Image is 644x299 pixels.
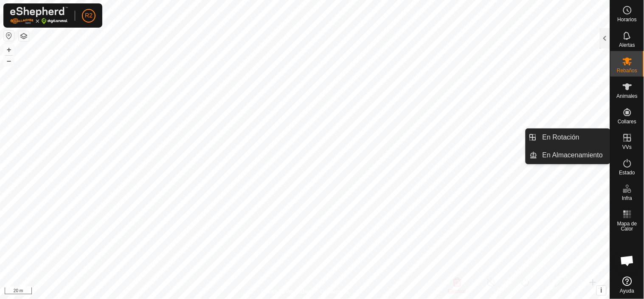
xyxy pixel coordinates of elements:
span: Horarios [618,17,637,22]
a: Ayuda [610,273,644,297]
div: Chat abierto [615,248,640,273]
li: En Almacenamiento [526,147,610,164]
a: En Rotación [537,129,610,146]
img: Logo Gallagher [10,7,68,24]
span: Collares [618,119,636,124]
span: En Rotación [543,132,579,142]
span: Ayuda [620,288,635,293]
button: – [4,56,14,66]
a: Contáctenos [321,288,349,296]
span: Estado [619,170,635,175]
span: i [601,287,602,294]
span: Mapa de Calor [613,221,642,231]
span: Rebaños [617,68,637,73]
li: En Rotación [526,129,610,146]
span: Infra [622,196,632,201]
button: Capas del Mapa [19,31,29,41]
button: Restablecer Mapa [4,31,14,41]
a: En Almacenamiento [537,147,610,164]
button: + [4,45,14,55]
span: Animales [617,94,638,99]
span: Alertas [619,43,635,48]
span: VVs [622,145,632,150]
span: R2 [85,11,93,20]
a: Política de Privacidad [261,288,310,296]
button: i [597,286,606,295]
span: En Almacenamiento [543,150,603,160]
